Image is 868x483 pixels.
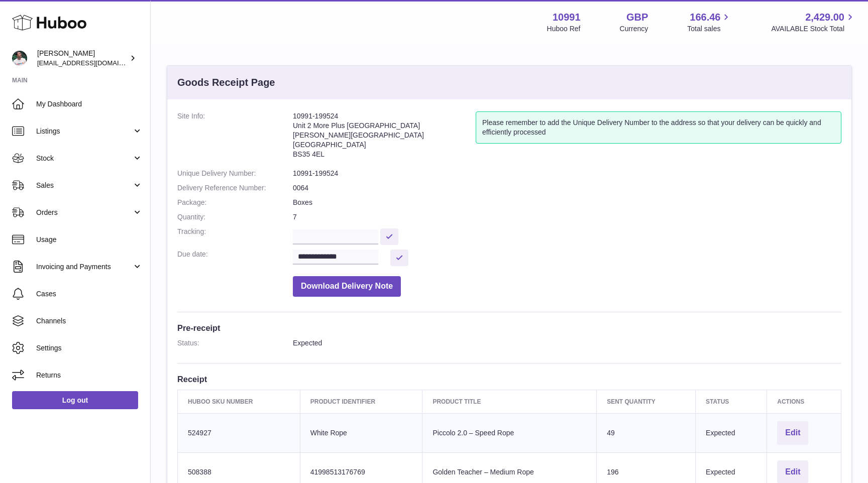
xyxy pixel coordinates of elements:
[36,371,143,380] span: Returns
[37,49,128,68] div: [PERSON_NAME]
[422,413,597,452] td: Piccolo 2.0 – Speed Rope
[177,212,293,222] dt: Quantity:
[687,24,732,34] span: Total sales
[36,181,132,190] span: Sales
[36,235,143,245] span: Usage
[12,51,27,66] img: timshieff@gmail.com
[36,208,132,217] span: Orders
[293,198,841,207] dd: Boxes
[36,262,132,272] span: Invoicing and Payments
[696,413,767,452] td: Expected
[690,11,720,24] span: 166.46
[767,390,841,413] th: Actions
[293,276,401,297] button: Download Delivery Note
[805,11,844,24] span: 2,429.00
[177,322,841,333] h3: Pre-receipt
[293,338,841,348] dd: Expected
[177,227,293,245] dt: Tracking:
[293,111,476,164] address: 10991-199524 Unit 2 More Plus [GEOGRAPHIC_DATA] [PERSON_NAME][GEOGRAPHIC_DATA] [GEOGRAPHIC_DATA] ...
[177,374,841,385] h3: Receipt
[687,11,732,34] a: 166.46 Total sales
[293,169,841,178] dd: 10991-199524
[771,24,856,34] span: AVAILABLE Stock Total
[12,391,138,409] a: Log out
[597,390,696,413] th: Sent Quantity
[553,11,581,24] strong: 10991
[620,24,648,34] div: Currency
[626,11,648,24] strong: GBP
[178,390,300,413] th: Huboo SKU Number
[37,59,148,67] span: [EMAIL_ADDRESS][DOMAIN_NAME]
[177,250,293,266] dt: Due date:
[178,413,300,452] td: 524927
[300,413,422,452] td: White Rope
[597,413,696,452] td: 49
[177,338,293,348] dt: Status:
[36,154,132,163] span: Stock
[177,198,293,207] dt: Package:
[293,212,841,222] dd: 7
[771,11,856,34] a: 2,429.00 AVAILABLE Stock Total
[777,421,808,445] button: Edit
[36,289,143,299] span: Cases
[36,127,132,136] span: Listings
[696,390,767,413] th: Status
[177,169,293,178] dt: Unique Delivery Number:
[300,390,422,413] th: Product Identifier
[476,111,841,144] div: Please remember to add the Unique Delivery Number to the address so that your delivery can be qui...
[36,316,143,326] span: Channels
[177,76,275,89] h3: Goods Receipt Page
[36,343,143,353] span: Settings
[422,390,597,413] th: Product title
[36,99,143,109] span: My Dashboard
[177,183,293,193] dt: Delivery Reference Number:
[293,183,841,193] dd: 0064
[177,111,293,164] dt: Site Info:
[547,24,581,34] div: Huboo Ref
